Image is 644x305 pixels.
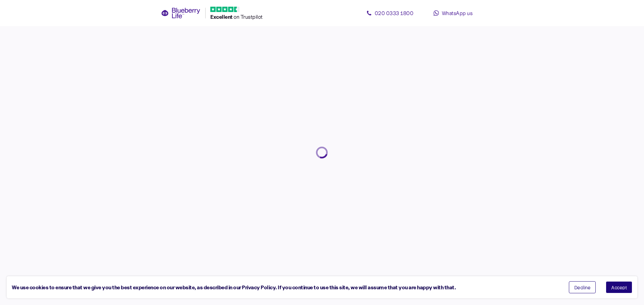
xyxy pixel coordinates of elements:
span: Accept [611,285,627,290]
span: WhatsApp us [442,10,473,16]
button: Decline cookies [569,281,596,293]
a: WhatsApp us [423,6,483,20]
button: Accept cookies [606,281,632,293]
span: 020 0333 1800 [375,10,414,16]
span: Excellent ️ [210,13,233,20]
span: on Trustpilot [233,13,263,20]
a: 020 0333 1800 [360,6,420,20]
div: We use cookies to ensure that we give you the best experience on our website, as described in our... [12,283,559,292]
span: Decline [574,285,591,290]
